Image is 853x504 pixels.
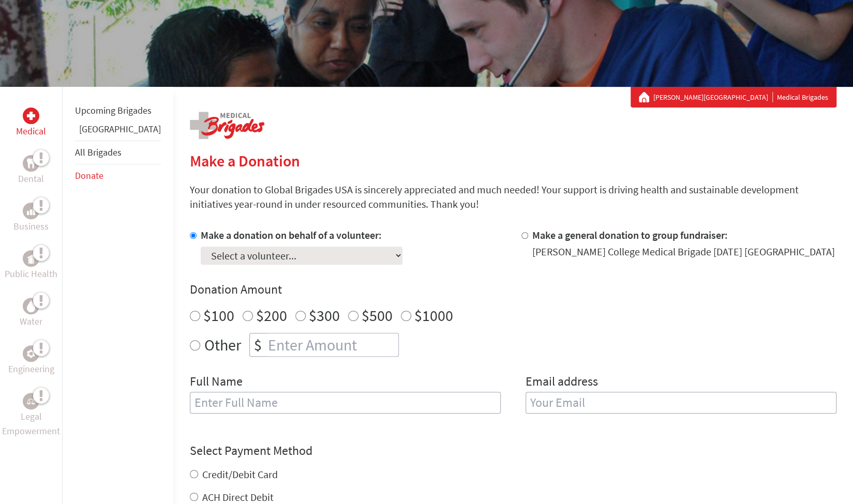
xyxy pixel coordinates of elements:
[362,306,393,325] label: $500
[75,164,161,187] li: Donate
[16,108,46,139] a: MedicalMedical
[13,203,49,234] a: BusinessBusiness
[190,112,264,139] img: logo-medical.png
[13,219,49,234] p: Business
[75,141,161,164] li: All Brigades
[23,108,39,124] div: Medical
[75,122,161,141] li: Panama
[653,92,773,102] a: [PERSON_NAME][GEOGRAPHIC_DATA]
[75,104,152,116] a: Upcoming Brigades
[2,409,60,438] p: Legal Empowerment
[75,99,161,122] li: Upcoming Brigades
[23,155,39,172] div: Dental
[202,468,278,481] label: Credit/Debit Card
[5,250,57,281] a: Public HealthPublic Health
[203,306,234,325] label: $100
[23,203,39,219] div: Business
[190,281,836,298] h4: Donation Amount
[27,112,35,120] img: Medical
[27,207,35,215] img: Business
[414,306,453,325] label: $1000
[23,298,39,314] div: Water
[250,333,266,356] div: $
[309,306,340,325] label: $300
[5,267,57,281] p: Public Health
[27,300,35,312] img: Water
[75,170,103,181] a: Donate
[23,393,39,409] div: Legal Empowerment
[256,306,287,325] label: $200
[8,362,54,376] p: Engineering
[202,491,274,503] label: ACH Direct Debit
[190,151,836,170] h2: Make a Donation
[16,124,46,139] p: Medical
[532,228,728,241] label: Make a general donation to group fundraiser:
[190,392,501,414] input: Enter Full Name
[2,393,60,438] a: Legal EmpowermentLegal Empowerment
[18,155,44,186] a: DentalDental
[27,253,35,264] img: Public Health
[18,172,44,186] p: Dental
[526,392,836,414] input: Your Email
[266,333,398,356] input: Enter Amount
[190,442,836,459] h4: Select Payment Method
[23,250,39,267] div: Public Health
[201,228,382,241] label: Make a donation on behalf of a volunteer:
[526,373,598,392] label: Email address
[20,314,42,329] p: Water
[8,345,54,376] a: EngineeringEngineering
[27,349,35,358] img: Engineering
[20,298,42,329] a: WaterWater
[79,123,161,135] a: [GEOGRAPHIC_DATA]
[532,245,835,259] div: [PERSON_NAME] College Medical Brigade [DATE] [GEOGRAPHIC_DATA]
[27,398,35,404] img: Legal Empowerment
[27,158,35,168] img: Dental
[204,333,241,357] label: Other
[190,182,836,211] p: Your donation to Global Brigades USA is sincerely appreciated and much needed! Your support is dr...
[23,345,39,362] div: Engineering
[190,373,243,392] label: Full Name
[639,92,828,102] div: Medical Brigades
[75,146,122,158] a: All Brigades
